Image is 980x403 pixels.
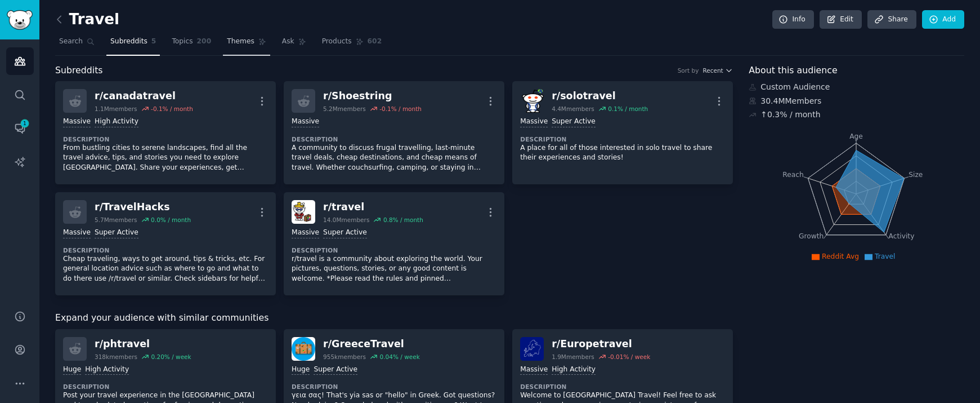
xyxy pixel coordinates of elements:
tspan: Activity [889,232,915,240]
img: GreeceTravel [292,337,315,361]
a: Info [772,10,814,29]
span: Expand your audience with similar communities [55,311,269,325]
span: Reddit Avg [822,253,859,260]
a: Edit [820,10,862,29]
tspan: Size [909,170,923,178]
div: -0.1 % / month [151,105,193,113]
h2: Travel [55,11,119,29]
p: r/travel is a community about exploring the world. Your pictures, questions, stories, or any good... [292,254,496,284]
div: Massive [63,228,91,238]
div: r/ travel [323,200,423,214]
a: Ask [278,33,310,56]
span: Travel [875,253,895,260]
img: Europetravel [520,337,544,361]
span: Search [59,37,83,47]
div: r/ TravelHacks [95,200,191,214]
div: Super Active [95,228,138,238]
div: 5.2M members [323,105,366,113]
a: Add [922,10,964,29]
a: Subreddits5 [106,33,160,56]
span: Topics [172,37,193,47]
div: -0.1 % / month [379,105,422,113]
dt: Description [63,383,268,391]
div: 1.9M members [552,353,594,361]
div: Massive [292,228,319,238]
div: Huge [292,365,310,375]
div: Massive [520,117,548,127]
div: 14.0M members [323,216,369,224]
dt: Description [520,383,725,391]
a: r/Shoestring5.2Mmembers-0.1% / monthMassiveDescriptionA community to discuss frugal travelling, l... [284,81,504,184]
div: 0.0 % / month [151,216,191,224]
dt: Description [292,383,496,391]
dt: Description [63,246,268,254]
button: Recent [702,67,733,74]
div: r/ solotravel [552,89,648,103]
dt: Description [292,246,496,254]
div: r/ GreeceTravel [323,337,420,351]
a: Topics200 [168,33,215,56]
div: Massive [520,365,548,375]
tspan: Age [849,132,863,140]
span: 5 [151,37,156,47]
div: 0.20 % / week [151,353,191,361]
span: Products [322,37,352,47]
div: 0.8 % / month [383,216,423,224]
div: Massive [292,117,319,127]
tspan: Growth [799,232,824,240]
img: travel [292,200,315,224]
div: Super Active [314,365,357,375]
a: 1 [6,114,34,142]
p: Cheap traveling, ways to get around, tips & tricks, etc. For general location advice such as wher... [63,254,268,284]
div: r/ canadatravel [95,89,193,103]
span: Recent [702,67,723,74]
div: Super Active [323,228,367,238]
dt: Description [520,135,725,143]
div: High Activity [552,365,596,375]
p: A place for all of those interested in solo travel to share their experiences and stories! [520,143,725,163]
p: From bustling cities to serene landscapes, find all the travel advice, tips, and stories you need... [63,143,268,173]
a: Search [55,33,99,56]
div: 4.4M members [552,105,594,113]
img: solotravel [520,89,544,113]
a: Themes [223,33,270,56]
span: 200 [197,37,212,47]
span: Subreddits [110,37,147,47]
div: 1.1M members [95,105,137,113]
img: GummySearch logo [7,10,33,30]
div: -0.01 % / week [608,353,650,361]
div: 318k members [95,353,137,361]
tspan: Reach [783,170,804,178]
div: Massive [63,117,91,127]
div: Huge [63,365,81,375]
div: High Activity [95,117,138,127]
span: Themes [227,37,254,47]
p: A community to discuss frugal travelling, last-minute travel deals, cheap destinations, and cheap... [292,143,496,173]
div: r/ phtravel [95,337,191,351]
a: solotravelr/solotravel4.4Mmembers0.1% / monthMassiveSuper ActiveDescriptionA place for all of tho... [512,81,733,184]
div: High Activity [85,365,129,375]
div: 0.1 % / month [608,105,648,113]
div: Sort by [678,67,699,74]
div: ↑ 0.3 % / month [760,109,820,121]
a: travelr/travel14.0Mmembers0.8% / monthMassiveSuper ActiveDescriptionr/travel is a community about... [284,192,504,295]
span: 602 [368,37,382,47]
div: Super Active [552,117,596,127]
div: 5.7M members [95,216,137,224]
a: r/TravelHacks5.7Mmembers0.0% / monthMassiveSuper ActiveDescriptionCheap traveling, ways to get ar... [55,192,276,295]
span: 1 [20,119,30,127]
dt: Description [292,135,496,143]
div: Custom Audience [749,81,964,93]
a: r/canadatravel1.1Mmembers-0.1% / monthMassiveHigh ActivityDescriptionFrom bustling cities to sere... [55,81,276,184]
dt: Description [63,135,268,143]
div: r/ Europetravel [552,337,650,351]
span: Ask [282,37,294,47]
a: Products602 [318,33,386,56]
div: 955k members [323,353,366,361]
span: About this audience [749,64,837,78]
div: 0.04 % / week [380,353,420,361]
a: Share [867,10,916,29]
div: r/ Shoestring [323,89,422,103]
div: 30.4M Members [749,95,964,107]
span: Subreddits [55,64,103,78]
